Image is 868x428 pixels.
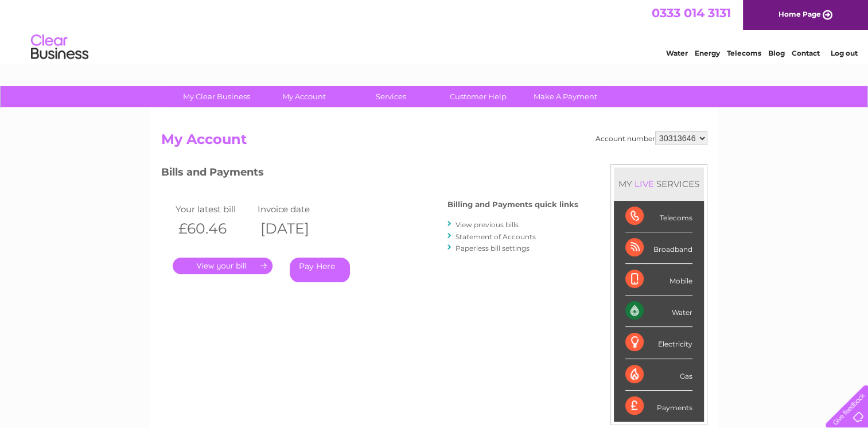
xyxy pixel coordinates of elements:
[625,295,692,327] div: Water
[456,220,519,229] a: View previous bills
[695,49,720,57] a: Energy
[456,232,536,241] a: Statement of Accounts
[161,164,578,184] h3: Bills and Payments
[625,327,692,359] div: Electricity
[431,86,526,107] a: Customer Help
[518,86,613,107] a: Make A Payment
[30,30,89,65] img: logo.png
[595,131,707,145] div: Account number
[173,201,255,217] td: Your latest bill
[255,201,337,217] td: Invoice date
[173,217,255,240] th: £60.46
[625,232,692,264] div: Broadband
[625,391,692,422] div: Payments
[625,359,692,391] div: Gas
[632,178,656,189] div: LIVE
[173,258,273,274] a: .
[447,200,578,209] h4: Billing and Payments quick links
[727,49,761,57] a: Telecoms
[830,49,857,57] a: Log out
[768,49,785,57] a: Blog
[169,86,264,107] a: My Clear Business
[255,217,337,240] th: [DATE]
[792,49,820,57] a: Contact
[456,244,530,252] a: Paperless bill settings
[614,168,704,200] div: MY SERVICES
[344,86,438,107] a: Services
[625,264,692,295] div: Mobile
[161,131,707,153] h2: My Account
[652,6,731,20] a: 0333 014 3131
[164,6,706,56] div: Clear Business is a trading name of Verastar Limited (registered in [GEOGRAPHIC_DATA] No. 3667643...
[625,201,692,232] div: Telecoms
[256,86,351,107] a: My Account
[666,49,688,57] a: Water
[290,258,350,282] a: Pay Here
